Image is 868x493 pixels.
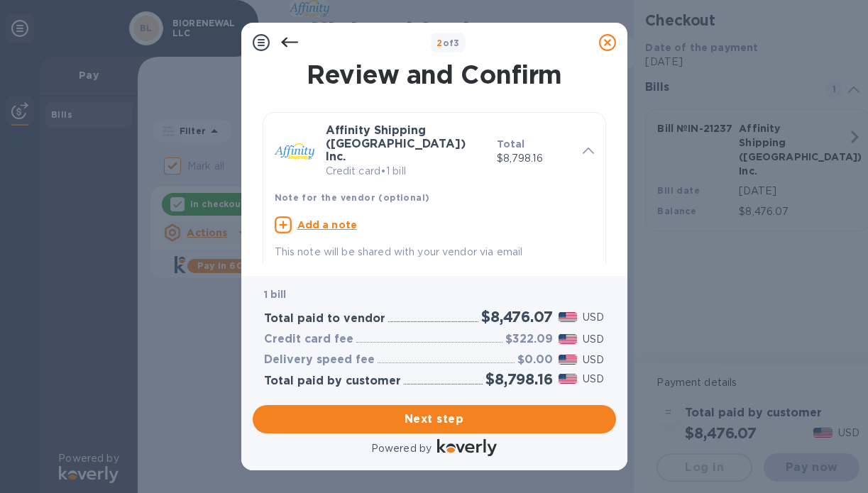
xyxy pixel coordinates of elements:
p: This note will be shared with your vendor via email [275,245,594,260]
h1: Review and Confirm [260,60,609,89]
p: USD [583,372,604,387]
img: USD [559,312,578,322]
b: Total [497,138,525,150]
p: Credit card • 1 bill [326,164,485,179]
span: Next step [264,411,605,428]
span: 2 [436,38,442,48]
p: USD [583,310,604,325]
h3: Credit card fee [264,333,353,346]
p: USD [583,353,604,367]
button: Next step [253,405,616,433]
h3: Delivery speed fee [264,353,375,367]
h3: $322.09 [505,333,553,346]
h3: Total paid by customer [264,375,401,388]
p: USD [583,332,604,347]
p: Powered by [371,441,432,456]
u: Add a note [297,219,358,231]
img: USD [559,334,578,344]
h2: $8,798.16 [485,370,552,388]
b: of 3 [436,38,460,48]
img: Logo [437,439,497,456]
img: USD [559,355,578,365]
div: Affinity Shipping ([GEOGRAPHIC_DATA]) Inc.Credit card•1 billTotal$8,798.16Note for the vendor (op... [275,124,594,260]
h3: $0.00 [517,353,553,367]
h3: Total paid to vendor [264,312,385,326]
p: $8,798.16 [497,151,571,166]
b: Affinity Shipping ([GEOGRAPHIC_DATA]) Inc. [326,123,466,163]
b: 1 bill [264,289,287,300]
img: USD [559,374,578,384]
b: Note for the vendor (optional) [275,192,430,203]
h2: $8,476.07 [481,308,552,326]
